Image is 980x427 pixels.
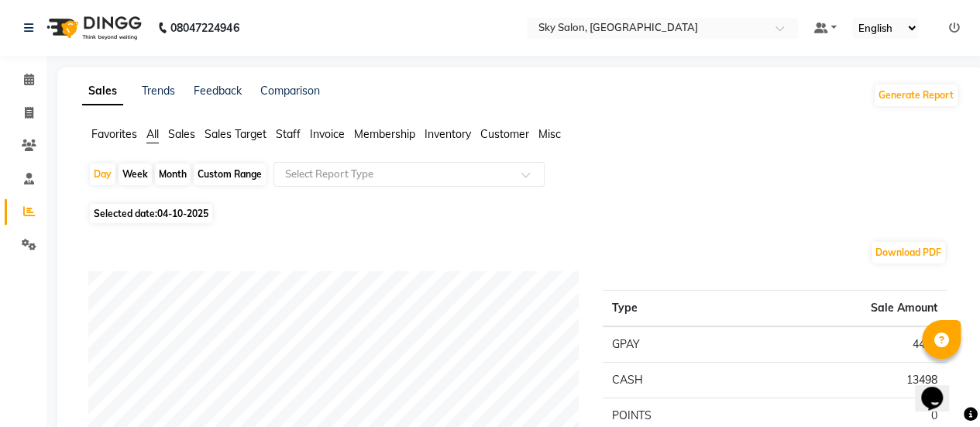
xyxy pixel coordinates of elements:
[194,84,242,98] a: Feedback
[310,127,345,141] span: Invoice
[742,291,947,327] th: Sale Amount
[875,84,958,106] button: Generate Report
[425,127,471,141] span: Inventory
[603,291,742,327] th: Type
[276,127,301,141] span: Staff
[142,84,175,98] a: Trends
[872,242,945,263] button: Download PDF
[40,6,146,50] img: logo
[90,204,212,223] span: Selected date:
[91,127,137,141] span: Favorites
[168,127,195,141] span: Sales
[157,208,208,219] span: 04-10-2025
[260,84,320,98] a: Comparison
[146,127,159,141] span: All
[480,127,529,141] span: Customer
[155,164,191,185] div: Month
[742,363,947,398] td: 13498
[538,127,561,141] span: Misc
[205,127,266,141] span: Sales Target
[354,127,415,141] span: Membership
[603,326,742,363] td: GPAY
[915,365,965,412] iframe: chat widget
[119,164,152,185] div: Week
[90,164,115,185] div: Day
[603,363,742,398] td: CASH
[742,326,947,363] td: 4420
[170,6,239,50] b: 08047224946
[194,164,266,185] div: Custom Range
[82,77,123,105] a: Sales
